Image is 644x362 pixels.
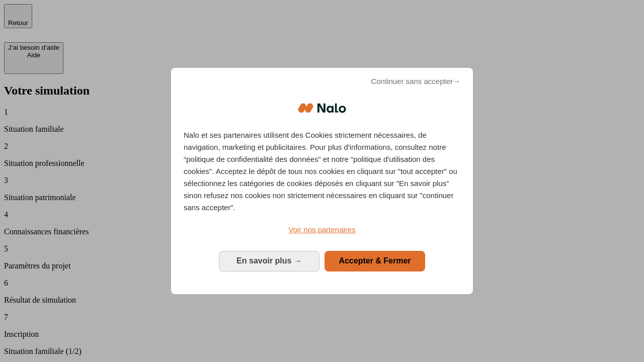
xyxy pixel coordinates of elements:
[371,75,460,87] span: Continuer sans accepter→
[298,93,346,123] img: Logo
[325,251,425,271] button: Accepter & Fermer: Accepter notre traitement des données et fermer
[236,256,302,265] span: En savoir plus →
[184,129,460,214] p: Nalo et ses partenaires utilisent des Cookies strictement nécessaires, de navigation, marketing e...
[184,224,460,236] a: Voir nos partenaires
[288,225,355,234] span: Voir nos partenaires
[339,256,411,265] span: Accepter & Fermer
[171,68,473,294] div: Bienvenue chez Nalo Gestion du consentement
[219,251,319,271] button: En savoir plus: Configurer vos consentements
